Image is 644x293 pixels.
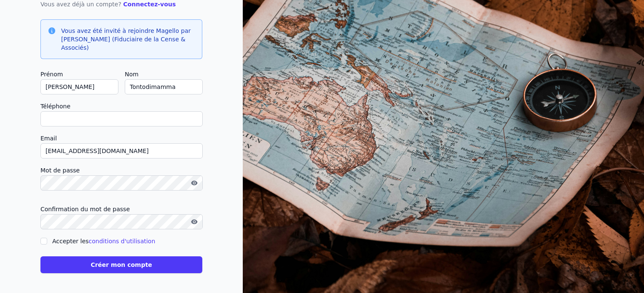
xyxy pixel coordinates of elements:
label: Confirmation du mot de passe [40,204,202,214]
label: Email [40,133,202,143]
label: Accepter les [52,238,155,245]
a: Connectez-vous [123,1,176,8]
button: Créer mon compte [40,256,202,273]
label: Prénom [40,69,118,79]
h3: Vous avez été invité à rejoindre Magello par [PERSON_NAME] (Fiduciaire de la Cense & Associés) [61,27,195,52]
label: Mot de passe [40,165,202,175]
a: conditions d'utilisation [89,238,155,245]
label: Téléphone [40,101,202,111]
label: Nom [125,69,202,79]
